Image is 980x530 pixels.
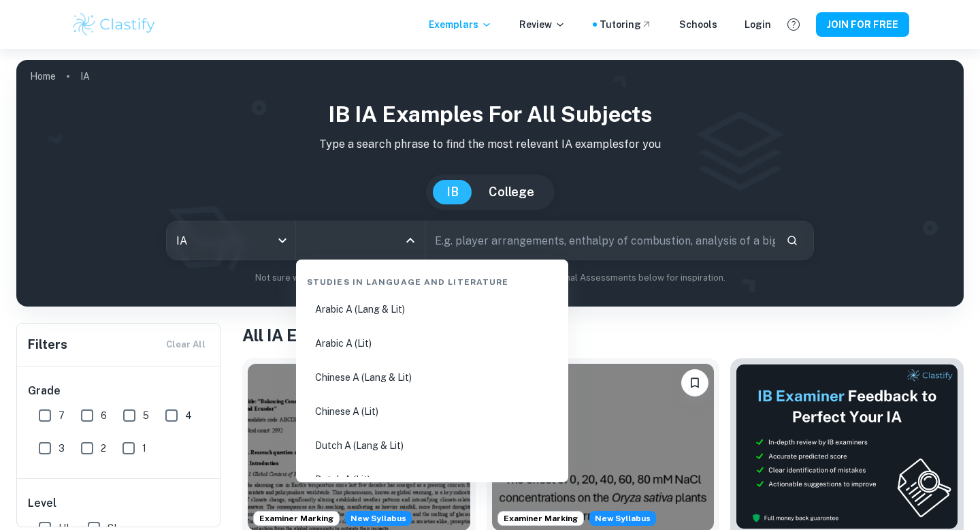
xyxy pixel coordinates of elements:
[301,396,563,427] li: Chinese A (Lit)
[28,383,210,399] h6: Grade
[345,511,412,526] div: Starting from the May 2026 session, the ESS IA requirements have changed. We created this exempla...
[401,231,420,250] button: Close
[301,464,563,495] li: Dutch A (Lit)
[589,511,656,526] div: Starting from the May 2026 session, the ESS IA requirements have changed. We created this exempla...
[345,511,412,526] span: New Syllabus
[816,12,909,37] button: JOIN FOR FREE
[301,328,563,359] li: Arabic A (Lit)
[185,408,192,423] span: 4
[681,369,708,396] button: Please log in to bookmark exemplars
[30,67,56,86] a: Home
[254,512,339,525] span: Examiner Marking
[498,512,583,525] span: Examiner Marking
[782,13,805,36] button: Help and Feedback
[27,136,953,153] p: Type a search phrase to find the most relevant IA examples for you
[475,180,548,204] button: College
[242,323,964,347] h1: All IA Examples
[425,221,775,260] input: E.g. player arrangements, enthalpy of combustion, analysis of a big city...
[301,430,563,461] li: Dutch A (Lang & Lit)
[433,180,472,204] button: IB
[101,441,106,456] span: 2
[16,60,964,307] img: profile cover
[28,335,67,354] h6: Filters
[59,408,65,423] span: 7
[59,441,65,456] span: 3
[142,441,146,456] span: 1
[167,221,295,260] div: IA
[80,69,90,84] p: IA
[101,408,107,423] span: 6
[519,17,566,32] p: Review
[27,271,953,285] p: Not sure what to search for? You can always look through our example Internal Assessments below f...
[71,11,157,38] img: Clastify logo
[589,511,656,526] span: New Syllabus
[429,17,492,32] p: Exemplars
[301,265,563,294] div: Studies in Language and Literature
[781,229,804,252] button: Search
[301,294,563,325] li: Arabic A (Lang & Lit)
[600,17,652,32] a: Tutoring
[736,364,958,529] img: Thumbnail
[745,17,771,32] a: Login
[301,362,563,393] li: Chinese A (Lang & Lit)
[679,17,717,32] a: Schools
[28,495,210,512] h6: Level
[27,98,953,131] h1: IB IA examples for all subjects
[143,408,149,423] span: 5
